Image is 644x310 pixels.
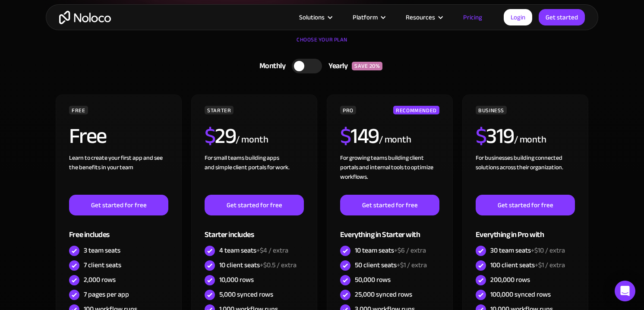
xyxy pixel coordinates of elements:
div: 7 pages per app [84,290,129,299]
div: FREE [69,106,88,114]
div: / month [379,133,411,147]
div: 50 client seats [355,260,427,270]
div: PRO [340,106,356,114]
div: RECOMMENDED [393,106,439,114]
div: Solutions [288,12,342,23]
div: / month [514,133,546,147]
a: Get started for free [340,195,439,215]
div: 10,000 rows [219,275,254,285]
span: +$0.5 / extra [260,259,297,272]
a: Get started for free [476,195,575,215]
span: $ [476,116,486,156]
a: Get started [539,9,585,25]
span: +$6 / extra [394,244,426,257]
div: Solutions [299,12,325,23]
h2: 319 [476,125,514,147]
div: Resources [395,12,452,23]
span: +$4 / extra [256,244,288,257]
a: home [59,11,111,24]
h2: 29 [205,125,236,147]
div: 5,000 synced rows [219,290,273,299]
div: Platform [342,12,395,23]
div: Resources [406,12,435,23]
div: 2,000 rows [84,275,116,285]
div: / month [236,133,268,147]
div: Learn to create your first app and see the benefits in your team ‍ [69,153,168,195]
div: 4 team seats [219,246,288,255]
div: SAVE 20% [352,62,382,70]
h2: Free [69,125,107,147]
span: $ [205,116,215,156]
div: Free includes [69,215,168,244]
span: $ [340,116,351,156]
div: CHOOSE YOUR PLAN [54,33,590,55]
h2: 149 [340,125,379,147]
div: 10 team seats [355,246,426,255]
a: Login [504,9,532,25]
a: Pricing [452,12,493,23]
div: Monthly [249,60,292,73]
div: For growing teams building client portals and internal tools to optimize workflows. [340,153,439,195]
div: Platform [353,12,378,23]
div: Everything in Starter with [340,215,439,244]
div: Open Intercom Messenger [615,281,635,301]
div: Yearly [322,60,352,73]
div: 7 client seats [84,260,121,270]
div: 50,000 rows [355,275,391,285]
span: +$1 / extra [535,259,565,272]
span: +$1 / extra [397,259,427,272]
a: Get started for free [205,195,304,215]
div: BUSINESS [476,106,507,114]
span: +$10 / extra [531,244,565,257]
div: 30 team seats [490,246,565,255]
div: For small teams building apps and simple client portals for work. ‍ [205,153,304,195]
div: 100 client seats [490,260,565,270]
div: 25,000 synced rows [355,290,412,299]
div: 200,000 rows [490,275,530,285]
div: 100,000 synced rows [490,290,551,299]
div: For businesses building connected solutions across their organization. ‍ [476,153,575,195]
div: STARTER [205,106,234,114]
div: Everything in Pro with [476,215,575,244]
div: 10 client seats [219,260,297,270]
div: Starter includes [205,215,304,244]
div: 3 team seats [84,246,120,255]
a: Get started for free [69,195,168,215]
